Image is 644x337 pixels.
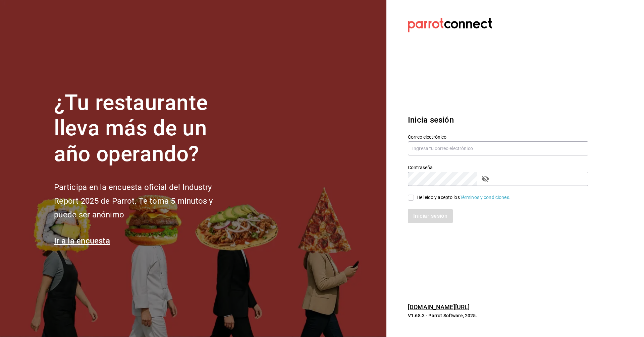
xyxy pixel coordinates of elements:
[408,304,470,311] a: [DOMAIN_NAME][URL]
[480,173,491,185] button: passwordField
[408,134,588,139] label: Correo electrónico
[408,141,588,155] input: Ingresa tu correo electrónico
[54,181,235,221] h2: Participa en la encuesta oficial del Industry Report 2025 de Parrot. Te toma 5 minutos y puede se...
[54,236,110,246] a: Ir a la encuesta
[408,312,588,319] p: V1.68.3 - Parrot Software, 2025.
[417,194,511,201] div: He leído y acepto los
[460,195,511,200] a: Términos y condiciones.
[54,90,235,167] h1: ¿Tu restaurante lleva más de un año operando?
[408,114,588,126] h3: Inicia sesión
[408,165,588,170] label: Contraseña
